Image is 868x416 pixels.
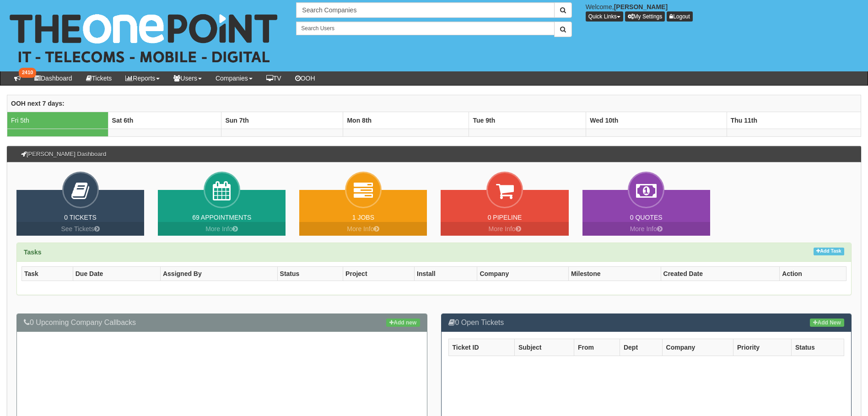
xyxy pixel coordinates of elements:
[343,112,469,129] th: Mon 8th
[7,95,861,112] th: OOH next 7 days:
[19,68,36,78] span: 2410
[277,267,343,281] th: Status
[352,214,374,221] a: 1 Jobs
[73,267,160,281] th: Due Date
[192,214,251,221] a: 69 Appointments
[16,146,111,162] h3: [PERSON_NAME] Dashboard
[620,339,662,356] th: Dept
[343,267,415,281] th: Project
[64,214,97,221] a: 0 Tickets
[488,214,522,221] a: 0 Pipeline
[448,319,845,327] h3: 0 Open Tickets
[7,112,108,129] td: Fri 5th
[625,11,665,22] a: My Settings
[582,222,710,236] a: More Info
[119,71,167,85] a: Reports
[469,112,586,129] th: Tue 9th
[810,319,844,327] a: Add New
[514,339,574,356] th: Subject
[579,2,868,22] div: Welcome,
[288,71,322,85] a: OOH
[296,22,554,35] input: Search Users
[727,112,861,129] th: Thu 11th
[16,222,144,236] a: See Tickets
[568,267,661,281] th: Milestone
[630,214,663,221] a: 0 Quotes
[614,3,668,11] b: [PERSON_NAME]
[160,267,277,281] th: Assigned By
[158,222,286,236] a: More Info
[79,71,119,85] a: Tickets
[259,71,288,85] a: TV
[733,339,791,356] th: Priority
[448,339,514,356] th: Ticket ID
[27,71,79,85] a: Dashboard
[24,249,42,256] strong: Tasks
[586,11,623,22] button: Quick Links
[441,222,568,236] a: More Info
[586,112,727,129] th: Wed 10th
[477,267,569,281] th: Company
[22,267,73,281] th: Task
[415,267,477,281] th: Install
[167,71,209,85] a: Users
[24,319,420,327] h3: 0 Upcoming Company Callbacks
[221,112,343,129] th: Sun 7th
[386,319,420,327] a: Add new
[209,71,259,85] a: Companies
[574,339,620,356] th: From
[814,248,844,255] a: Add Task
[661,267,780,281] th: Created Date
[662,339,733,356] th: Company
[780,267,846,281] th: Action
[296,2,554,18] input: Search Companies
[299,222,427,236] a: More Info
[108,112,221,129] th: Sat 6th
[791,339,844,356] th: Status
[667,11,693,22] a: Logout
